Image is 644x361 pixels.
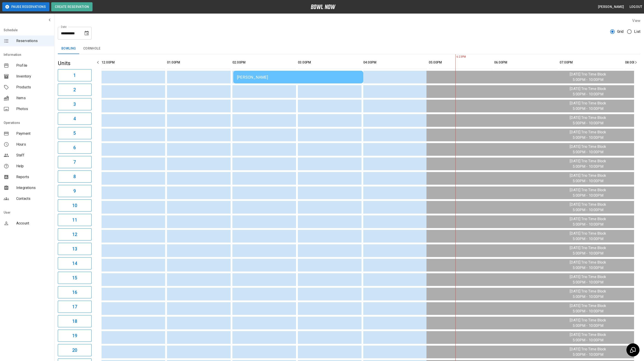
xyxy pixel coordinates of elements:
button: 14 [58,257,92,269]
div: inventory tabs [58,43,640,54]
h6: 8 [73,173,76,180]
button: 6 [58,142,92,154]
span: Payment [16,131,51,136]
h6: 2 [73,86,76,93]
h6: 11 [72,216,77,224]
button: Cornhole [80,43,104,54]
h6: 1 [73,72,76,79]
button: Create Reservation [51,2,93,11]
h6: 6 [73,144,76,151]
button: 3 [58,98,92,110]
button: 16 [58,286,92,298]
button: 19 [58,330,92,342]
span: Help [16,163,51,169]
span: Photos [16,106,51,112]
span: Reports [16,174,51,180]
h6: 19 [72,332,77,339]
button: Logout [628,3,644,11]
h6: 16 [72,289,77,296]
span: Integrations [16,185,51,191]
span: Hours [16,142,51,147]
button: 1 [58,69,92,81]
th: 12:00PM [102,56,165,69]
h6: 14 [72,260,77,267]
h6: 17 [72,303,77,310]
th: 02:00PM [232,56,296,69]
span: Account [16,221,51,226]
button: 20 [58,344,92,356]
div: [PERSON_NAME] [237,75,360,80]
button: 17 [58,301,92,313]
h6: 3 [73,101,76,108]
button: 15 [58,272,92,284]
button: 18 [58,315,92,327]
button: Bowling [58,43,80,54]
button: [PERSON_NAME] [596,3,626,11]
span: Staff [16,153,51,158]
span: 6:23PM [455,55,456,59]
h6: 12 [72,231,77,238]
span: Profile [16,63,51,68]
th: 03:00PM [298,56,361,69]
button: 9 [58,185,92,197]
button: 4 [58,113,92,125]
button: 7 [58,156,92,168]
span: Contacts [16,196,51,201]
span: Inventory [16,74,51,79]
h6: 18 [72,318,77,325]
h6: 13 [72,245,77,252]
h6: 15 [72,274,77,281]
span: List [634,29,640,34]
img: logo [311,5,336,9]
button: 11 [58,214,92,226]
button: Pause Reservations [2,2,49,11]
button: 12 [58,228,92,241]
button: 10 [58,199,92,212]
span: Grid [617,29,624,34]
button: 5 [58,127,92,139]
button: 2 [58,84,92,96]
button: 8 [58,170,92,183]
span: Items [16,95,51,101]
h5: Units [58,60,92,67]
span: Reservations [16,38,51,44]
span: Products [16,85,51,90]
h6: 4 [73,115,76,122]
th: 01:00PM [167,56,231,69]
h6: 7 [73,158,76,166]
h6: 20 [72,347,77,354]
h6: 9 [73,187,76,195]
h6: 5 [73,130,76,137]
h6: 10 [72,202,77,209]
button: 13 [58,243,92,255]
label: View [632,19,640,23]
button: Choose date, selected date is Aug 19, 2025 [82,29,91,38]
